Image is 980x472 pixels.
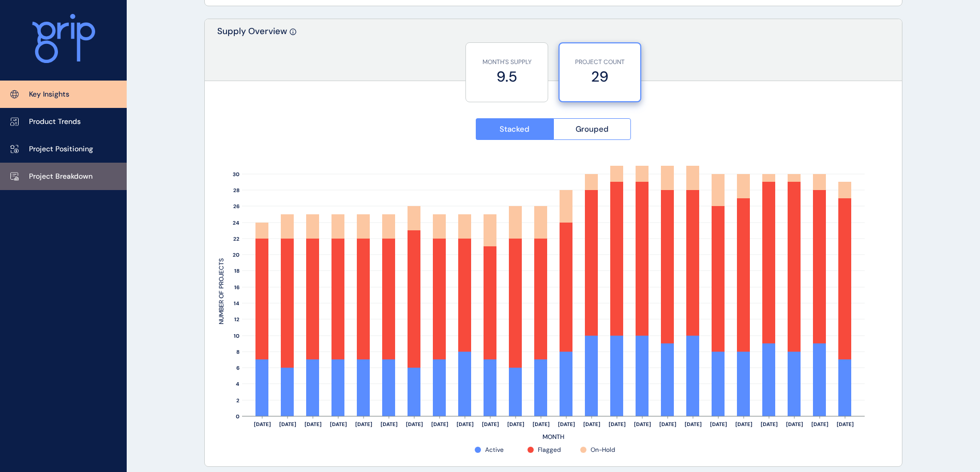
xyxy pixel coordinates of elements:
[236,413,239,420] text: 0
[431,421,448,428] text: [DATE]
[583,421,600,428] text: [DATE]
[355,421,372,428] text: [DATE]
[837,421,854,428] text: [DATE]
[659,421,676,428] text: [DATE]
[500,124,530,134] span: Stacked
[330,421,347,428] text: [DATE]
[553,118,631,140] button: Grouped
[565,67,635,87] label: 29
[279,421,296,428] text: [DATE]
[609,421,626,428] text: [DATE]
[786,421,803,428] text: [DATE]
[233,187,239,194] text: 28
[471,58,542,67] p: MONTH'S SUPPLY
[710,421,727,428] text: [DATE]
[634,421,651,428] text: [DATE]
[735,421,752,428] text: [DATE]
[565,58,635,67] p: PROJECT COUNT
[381,421,398,428] text: [DATE]
[234,268,239,274] text: 18
[558,421,575,428] text: [DATE]
[476,118,553,140] button: Stacked
[685,421,702,428] text: [DATE]
[811,421,828,428] text: [DATE]
[542,433,564,441] text: MONTH
[233,203,239,210] text: 26
[217,258,225,324] text: NUMBER OF PROJECTS
[254,421,271,428] text: [DATE]
[29,144,93,154] p: Project Positioning
[305,421,322,428] text: [DATE]
[234,284,239,291] text: 16
[236,349,239,355] text: 8
[471,67,542,87] label: 9.5
[533,421,550,428] text: [DATE]
[233,251,239,258] text: 20
[233,219,239,226] text: 24
[576,124,609,134] span: Grouped
[233,235,239,242] text: 22
[29,117,81,127] p: Product Trends
[234,300,239,307] text: 14
[507,421,524,428] text: [DATE]
[236,397,239,404] text: 2
[234,333,239,339] text: 10
[236,365,239,371] text: 6
[457,421,474,428] text: [DATE]
[29,89,69,100] p: Key Insights
[234,316,239,323] text: 12
[482,421,499,428] text: [DATE]
[233,171,239,178] text: 30
[406,421,423,428] text: [DATE]
[29,171,93,182] p: Project Breakdown
[761,421,778,428] text: [DATE]
[217,25,287,81] p: Supply Overview
[236,381,239,387] text: 4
